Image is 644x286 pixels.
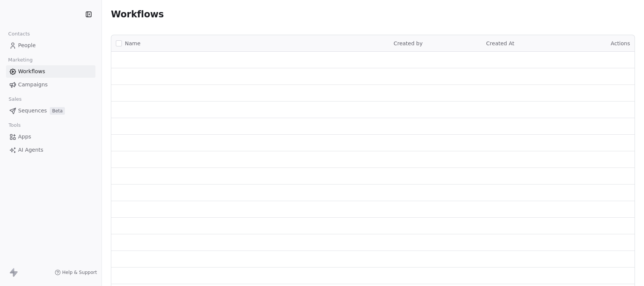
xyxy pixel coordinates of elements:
[18,146,43,154] span: AI Agents
[125,40,140,48] span: Name
[6,78,95,91] a: Campaigns
[18,107,47,115] span: Sequences
[6,105,95,117] a: SequencesBeta
[393,40,423,46] span: Created by
[18,42,36,49] span: People
[6,144,95,156] a: AI Agents
[111,9,164,20] span: Workflows
[62,269,97,275] span: Help & Support
[6,65,95,78] a: Workflows
[5,54,36,66] span: Marketing
[486,40,515,46] span: Created At
[6,39,95,52] a: People
[18,133,31,141] span: Apps
[5,28,33,40] span: Contacts
[5,120,24,131] span: Tools
[55,269,97,275] a: Help & Support
[18,81,48,89] span: Campaigns
[611,40,630,46] span: Actions
[5,94,25,105] span: Sales
[18,68,45,75] span: Workflows
[50,107,65,115] span: Beta
[6,131,95,143] a: Apps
